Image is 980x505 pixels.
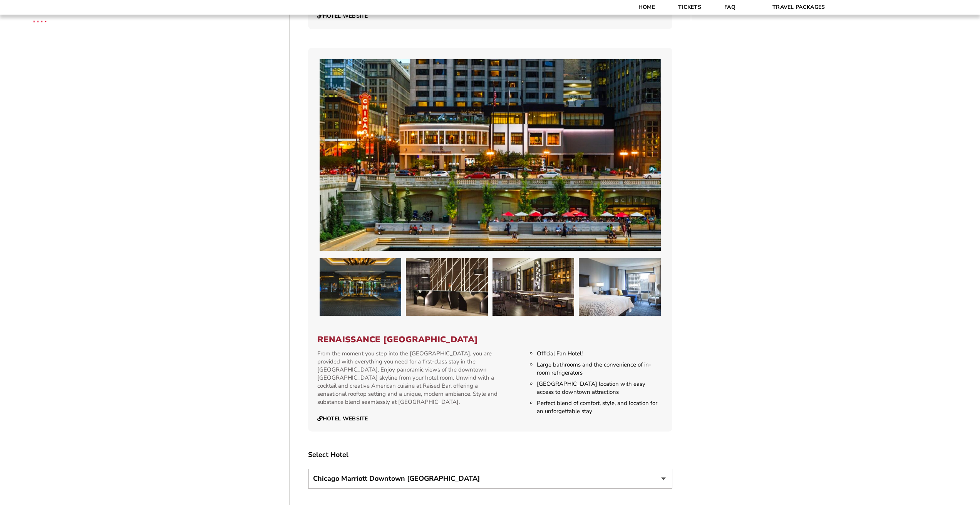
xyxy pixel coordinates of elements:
li: Perfect blend of comfort, style, and location for an unforgettable stay [537,399,663,415]
a: Hotel Website [317,13,368,20]
p: From the moment you step into the [GEOGRAPHIC_DATA], you are provided with everything you need fo... [317,350,502,406]
h3: Renaissance [GEOGRAPHIC_DATA] [317,335,663,345]
img: Renaissance Chicago Downtown Hotel [406,258,488,316]
label: Select Hotel [308,450,672,460]
a: Hotel Website [317,415,368,422]
img: CBS Sports Thanksgiving Classic [23,4,57,37]
li: Official Fan Hotel! [537,350,663,358]
img: Renaissance Chicago Downtown Hotel [320,258,402,316]
li: Large bathrooms and the convenience of in-room refrigerators [537,361,663,377]
img: Renaissance Chicago Downtown Hotel [579,258,661,316]
li: [GEOGRAPHIC_DATA] location with easy access to downtown attractions [537,380,663,396]
img: Renaissance Chicago Downtown Hotel [493,258,575,316]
